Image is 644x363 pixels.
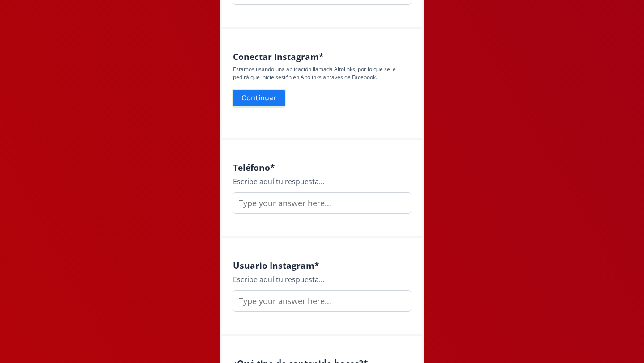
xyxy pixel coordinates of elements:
button: Continuar [232,89,286,108]
input: Type your answer here... [233,290,411,312]
div: Escribe aquí tu respuesta... [233,274,411,285]
input: Type your answer here... [233,192,411,214]
p: Estamos usando una aplicación llamada Altolinks, por lo que se le pedirá que inicie sesión en Alt... [233,65,411,81]
h4: Teléfono * [233,162,411,173]
div: Escribe aquí tu respuesta... [233,176,411,187]
h4: Conectar Instagram * [233,51,411,62]
h4: Usuario Instagram * [233,260,411,270]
